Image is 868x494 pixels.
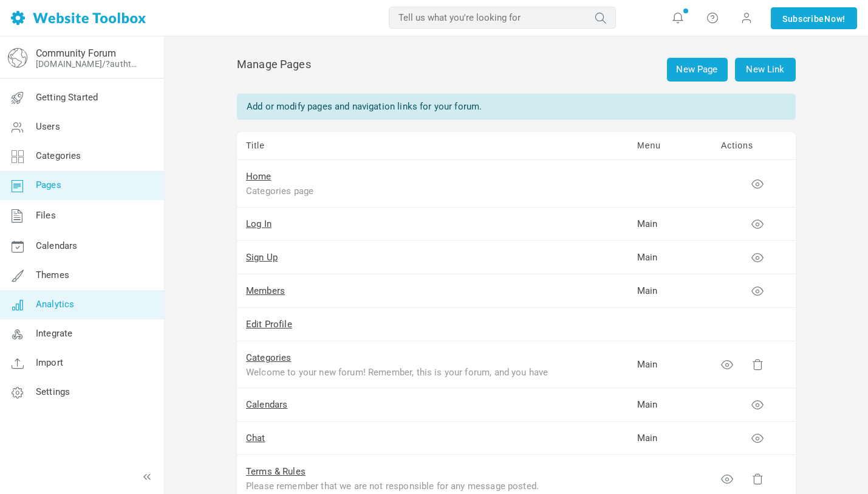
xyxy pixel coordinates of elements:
span: Integrate [36,328,72,339]
a: Terms & Rules [246,466,306,477]
td: Main [628,207,712,241]
span: Settings [36,386,70,397]
a: Categories [246,352,292,363]
span: Import [36,357,63,368]
input: Tell us what you're looking for [389,7,616,29]
td: Main [628,241,712,274]
a: Members [246,285,285,296]
td: Menu [628,132,712,160]
td: Main [628,388,712,422]
td: Actions [712,132,796,160]
td: Main [628,422,712,455]
a: Edit Profile [246,319,292,330]
h2: Manage Pages [237,58,796,82]
a: Log In [246,218,272,229]
span: Files [36,210,56,221]
span: Categories [36,150,81,161]
td: Main [628,274,712,308]
div: Categories page [246,184,550,198]
a: Sign Up [246,252,278,263]
td: Main [628,341,712,389]
span: Now! [824,12,846,26]
td: Title [237,132,628,160]
span: Analytics [36,299,74,310]
a: Home [246,171,272,182]
span: Themes [36,270,69,280]
div: Welcome to your new forum! Remember, this is your forum, and you have the freedom to change the t... [246,365,550,379]
span: Getting Started [36,92,98,103]
span: Pages [36,179,61,190]
a: Community Forum [36,47,116,59]
span: Calendars [36,240,77,251]
a: New Link [735,58,796,82]
a: Calendars [246,399,287,410]
div: Please remember that we are not responsible for any message posted. We do not vouch for or warran... [246,479,550,493]
span: Users [36,121,60,132]
a: [DOMAIN_NAME]/?authtoken=01ae0d9e4d10bbbd7abb28542a8b530e&rememberMe=1 [36,59,142,69]
a: Chat [246,433,265,444]
a: New Page [667,58,728,82]
a: SubscribeNow! [771,7,857,29]
div: Add or modify pages and navigation links for your forum. [237,94,796,120]
img: globe-icon.png [8,48,27,68]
